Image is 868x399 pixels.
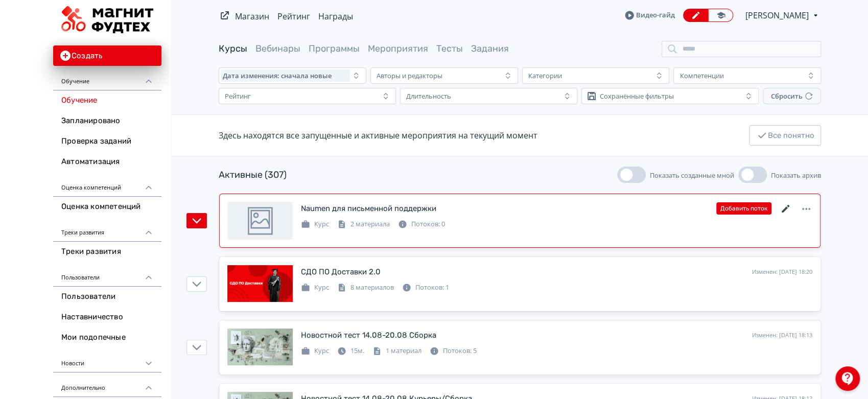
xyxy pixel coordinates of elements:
div: Курс [301,283,329,293]
a: Пользователи [53,287,161,307]
a: Мои подопечные [53,327,161,348]
a: Запланировано [53,111,161,131]
div: 8 материалов [337,283,394,293]
button: Компетенции [673,67,821,84]
div: Курс [301,346,329,356]
button: Сбросить [763,88,821,104]
div: Длительность [406,92,451,100]
div: Новостной тест 14.08-20.08 Сборка [301,330,436,341]
div: Курс [301,219,329,229]
div: Потоков: 0 [398,219,445,229]
a: Обучение [53,90,161,111]
div: Изменен: [DATE] 18:13 [752,331,812,340]
a: Магазин [235,11,269,22]
div: СДО ПО Доставки 2.0 [301,266,381,278]
div: Активные (307) [219,168,287,182]
div: Naumen для письменной поддержки [301,203,436,215]
a: Награды [318,11,353,22]
div: Сохранённые фильтры [600,92,674,100]
div: Оценка компетенций [53,172,161,197]
div: Потоков: 1 [402,283,449,293]
button: Дата изменения: сначала новые [219,67,366,84]
a: Оценка компетенций [53,197,161,217]
div: Авторы и редакторы [377,72,442,80]
span: Показать архив [771,171,821,180]
div: Дополнительно [53,372,161,397]
button: Добавить поток [716,202,771,215]
div: Изменен: [DATE] 18:20 [752,268,812,276]
a: Задания [471,43,509,54]
button: Категории [522,67,670,84]
div: Новости [53,348,161,372]
button: Авторы и редакторы [370,67,518,84]
button: Сохранённые фильтры [581,88,759,104]
a: Автоматизация [53,152,161,172]
a: Треки развития [53,242,161,262]
div: Треки развития [53,217,161,242]
div: Пользователи [53,262,161,287]
a: Тесты [436,43,463,54]
div: Здесь находятся все запущенные и активные мероприятия на текущий момент [219,129,537,142]
span: Дата изменения: сначала новые [223,72,332,80]
a: Переключиться в режим ученика [708,9,733,22]
span: 15м. [350,346,364,355]
a: Наставничество [53,307,161,327]
a: Курсы [219,43,247,54]
div: 2 материала [337,219,390,229]
div: Категории [528,72,562,80]
a: Проверка заданий [53,131,161,152]
a: Рейтинг [277,11,310,22]
span: Анна Ивачева [745,9,810,21]
button: Создать [53,45,161,66]
img: https://files.teachbase.ru/system/slaveaccount/52152/logo/medium-aa5ec3a18473e9a8d3a167ef8955dcbc... [61,6,153,33]
a: Мероприятия [368,43,428,54]
button: Рейтинг [219,88,396,104]
a: Программы [309,43,360,54]
button: Длительность [400,88,577,104]
a: Видео-гайд [625,10,675,20]
div: Компетенции [679,72,723,80]
button: Все понятно [749,125,821,146]
div: Рейтинг [225,92,251,100]
span: Показать созданные мной [650,171,734,180]
a: Вебинары [255,43,300,54]
div: Потоков: 5 [430,346,477,356]
div: 1 материал [372,346,421,356]
div: Обучение [53,66,161,90]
